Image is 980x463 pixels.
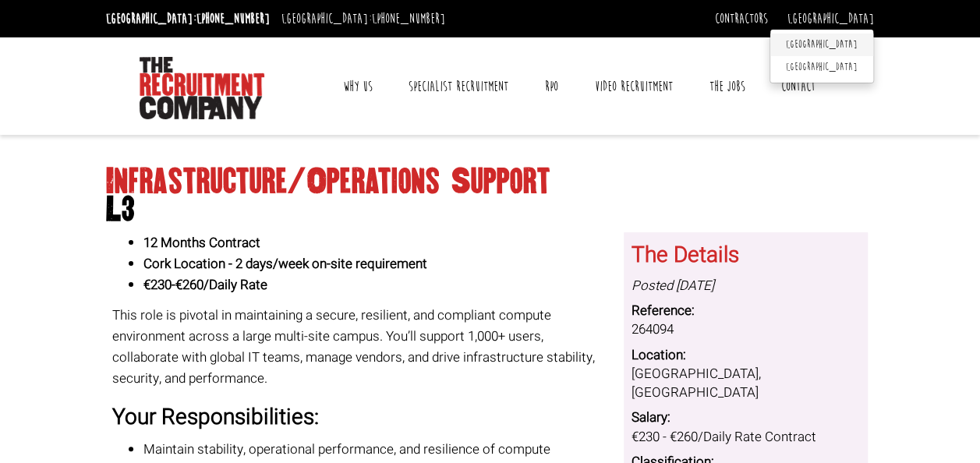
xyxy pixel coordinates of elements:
strong: €230-€260/Daily Rate [143,275,267,295]
a: [PHONE_NUMBER] [372,10,445,27]
a: Why Us [331,67,384,106]
li: [GEOGRAPHIC_DATA]: [278,6,449,31]
i: Posted [DATE] [632,276,714,295]
a: The Jobs [697,67,756,106]
dt: Salary: [632,408,861,427]
a: Contact [769,67,827,106]
p: This role is pivotal in maintaining a secure, resilient, and compliant compute environment across... [112,305,613,390]
a: Video Recruitment [583,67,685,106]
dt: Reference: [632,302,861,320]
span: L3 [106,196,874,224]
strong: Cork Location - 2 days/week on-site requirement [143,254,427,274]
a: [PHONE_NUMBER] [196,10,270,27]
a: RPO [533,67,570,106]
li: [GEOGRAPHIC_DATA]: [102,6,274,31]
ul: [GEOGRAPHIC_DATA] [769,29,874,83]
strong: Your Responsibilities: [112,401,319,433]
h1: Infrastructure/Operations Support [106,168,874,224]
a: [GEOGRAPHIC_DATA] [770,34,873,56]
a: Contractors [715,10,768,27]
dd: [GEOGRAPHIC_DATA], [GEOGRAPHIC_DATA] [632,365,861,403]
a: [GEOGRAPHIC_DATA] [770,56,873,79]
dd: €230 - €260/Daily Rate Contract [632,428,861,447]
dt: Location: [632,346,861,365]
a: [GEOGRAPHIC_DATA] [787,10,874,27]
h3: The Details [632,244,861,268]
a: Specialist Recruitment [397,67,520,106]
dd: 264094 [632,320,861,339]
img: The Recruitment Company [140,57,264,119]
strong: 12 Months Contract [143,233,260,253]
